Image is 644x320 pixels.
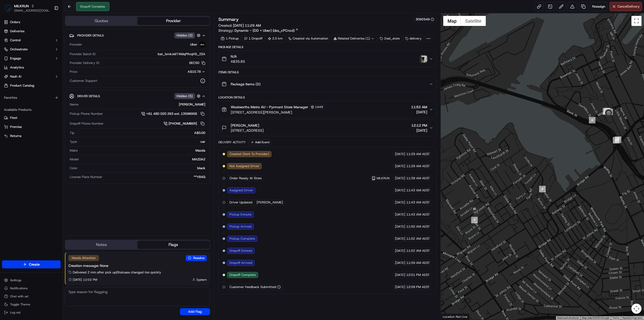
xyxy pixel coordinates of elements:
[80,102,205,107] div: [PERSON_NAME]
[29,262,40,267] span: Create
[331,35,377,42] div: Related Deliveries (1)
[378,35,402,42] div: 2wd_store
[161,69,205,74] button: A$10.78
[231,82,260,87] span: Package Items ( 5 )
[229,261,252,265] span: Dropoff Arrived
[70,42,82,47] span: Provider
[10,74,21,79] span: Nash AI
[10,310,20,314] span: Log out
[2,114,61,122] button: Fleet
[174,93,202,99] button: Hidden (5)
[2,277,61,284] button: Settings
[141,111,205,117] button: +61 480 020 263 ext. 13596958
[10,125,22,129] span: Promise
[218,45,436,49] div: Package Details
[395,176,405,181] span: [DATE]
[406,273,430,277] span: 12:01 PM AEST
[79,139,205,144] div: car
[229,200,252,205] span: Driver Updated
[10,47,28,52] span: Orchestrate
[395,152,405,156] span: [DATE]
[218,140,246,144] div: Delivery Activity
[65,241,137,249] button: Notes
[70,166,77,170] span: Color
[286,35,330,42] div: Created via Automation
[406,224,430,229] span: 11:50 AM AEST
[229,273,256,277] span: Dropoff Complete
[231,128,264,133] span: [STREET_ADDRESS]
[186,255,207,261] button: Resolve
[137,17,209,25] button: Provider
[249,139,271,145] button: Add Event
[76,131,205,135] div: A$0.00
[406,188,430,193] span: 11:43 AM AEST
[234,28,298,33] a: Dynamic - (DD + Uber) (dss_cPCnzd)
[4,125,59,129] a: Promise
[219,76,436,92] button: Package Items (5)
[70,112,103,116] span: Pickup Phone Number
[443,16,461,26] button: Show street map
[2,94,61,102] div: Favorites
[233,23,261,28] span: [DATE] 11:29 AM
[77,33,104,38] span: Provider Details
[70,139,77,144] span: Type
[73,270,161,275] span: Delivered 2 min after pick up | Statuses changed too quickly
[4,116,59,120] a: Fleet
[471,217,478,223] div: 9
[631,16,641,26] button: Toggle fullscreen view
[461,16,486,26] button: Show satellite imagery
[10,116,17,120] span: Fleet
[441,313,470,320] div: Location Not Live
[2,63,61,72] a: Analytics
[442,313,459,320] a: Open this area in Google Maps (opens a new window)
[603,108,609,115] div: 3
[189,61,205,65] button: 6EC50
[218,17,239,22] h3: Summary
[229,236,255,241] span: Pickup Complete
[65,17,137,25] button: Quotes
[229,188,253,193] span: Assigned Driver
[218,35,241,42] div: 1 Pickup
[14,9,50,13] button: [EMAIL_ADDRESS][DOMAIN_NAME]
[615,136,621,143] div: 2
[229,164,259,168] span: Not Assigned Driver
[589,117,595,123] div: 6
[590,2,608,11] button: Reassign
[177,33,193,38] span: Hidden ( 3 )
[2,309,61,316] button: Log out
[257,200,283,205] span: [PERSON_NAME]
[231,59,245,64] span: A$35.85
[395,200,405,205] span: [DATE]
[10,134,21,138] span: Returns
[2,36,61,44] button: Control
[2,82,61,90] a: Product Catalog
[406,164,430,168] span: 11:29 AM AEST
[411,128,427,133] span: [DATE]
[403,35,424,42] div: delivery
[231,54,245,59] span: N/A
[10,38,21,43] span: Control
[395,285,405,289] span: [DATE]
[69,92,206,100] button: Driver DetailsHidden (5)
[604,108,610,114] div: 4
[395,212,405,217] span: [DATE]
[68,255,99,261] div: Needs Attention
[242,35,265,42] div: 1 Dropoff
[14,4,29,9] button: MILKRUN
[234,28,295,33] span: Dynamic - (DD + Uber) (dss_cPCnzd)
[70,52,96,56] span: Provider Batch ID
[406,248,430,253] span: 11:52 AM AEST
[70,121,104,126] span: Dropoff Phone Number
[164,121,205,126] button: [PHONE_NUMBER]
[70,148,78,153] span: Make
[70,61,99,65] span: Provider Delivery ID
[218,70,436,74] div: Items Details
[2,54,61,62] button: Engage
[10,56,21,61] span: Engage
[229,212,252,217] span: Pickup Enroute
[406,200,430,205] span: 11:43 AM AEST
[539,186,546,192] div: 8
[406,176,430,181] span: 11:39 AM AEST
